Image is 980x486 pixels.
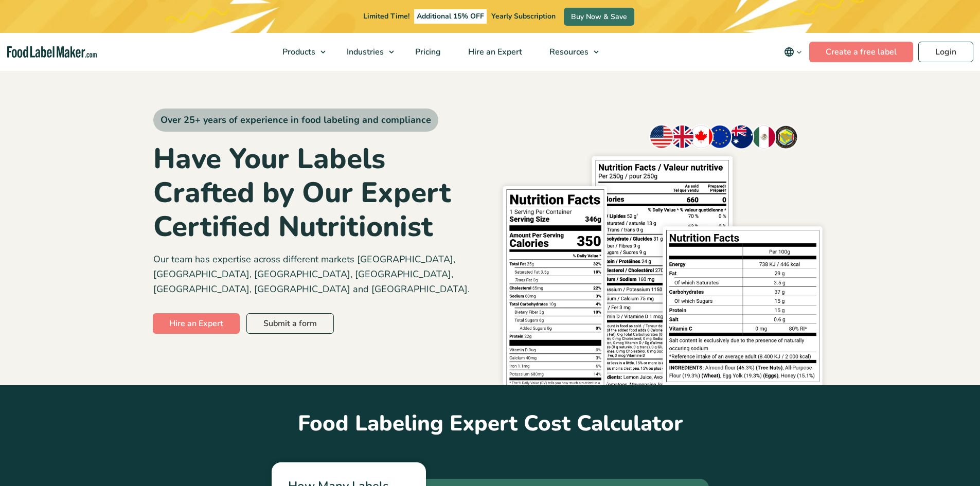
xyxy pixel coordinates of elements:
[809,42,913,62] a: Create a free label
[536,33,604,71] a: Resources
[465,46,523,58] span: Hire an Expert
[153,109,438,132] span: Over 25+ years of experience in food labeling and compliance
[333,33,399,71] a: Industries
[491,11,556,21] span: Yearly Subscription
[153,313,240,334] a: Hire an Expert
[918,42,973,62] a: Login
[344,46,385,58] span: Industries
[153,252,483,296] p: Our team has expertise across different markets [GEOGRAPHIC_DATA], [GEOGRAPHIC_DATA], [GEOGRAPHIC...
[414,9,487,24] span: Additional 15% OFF
[279,46,316,58] span: Products
[546,46,590,58] span: Resources
[455,33,533,71] a: Hire an Expert
[153,142,483,244] h1: Have Your Labels Crafted by Our Expert Certified Nutritionist
[412,46,442,58] span: Pricing
[363,11,409,21] span: Limited Time!
[402,33,452,71] a: Pricing
[269,33,331,71] a: Products
[564,8,634,26] a: Buy Now & Save
[246,313,334,334] a: Submit a form
[153,385,827,438] h2: Food Labeling Expert Cost Calculator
